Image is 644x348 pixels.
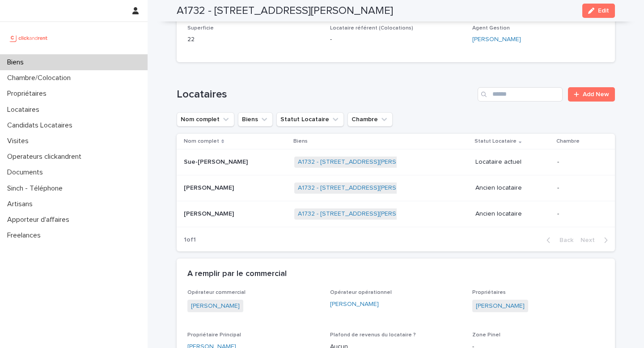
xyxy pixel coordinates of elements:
h1: Locataires [177,88,474,101]
input: Search [478,87,563,102]
p: Documents [4,168,50,177]
p: Sinch - Téléphone [4,184,70,193]
p: - [557,210,601,218]
p: Biens [293,136,308,146]
p: Sue-[PERSON_NAME] [184,157,250,166]
a: Add New [568,87,615,102]
tr: Sue-[PERSON_NAME]Sue-[PERSON_NAME] A1732 - [STREET_ADDRESS][PERSON_NAME] Locataire actuel- [177,149,615,175]
span: Add New [583,91,609,98]
p: Nom complet [184,136,219,146]
p: Chambre/Colocation [4,74,78,82]
p: Freelances [4,231,48,240]
tr: [PERSON_NAME][PERSON_NAME] A1732 - [STREET_ADDRESS][PERSON_NAME] Ancien locataire- [177,201,615,227]
span: Propriétaires [472,290,506,295]
a: A1732 - [STREET_ADDRESS][PERSON_NAME] [298,184,428,192]
p: - [557,184,601,192]
button: Nom complet [177,112,234,127]
button: Biens [238,112,273,127]
p: Candidats Locataires [4,121,80,130]
p: Propriétaires [4,89,54,98]
p: Locataires [4,106,47,114]
span: Edit [598,8,609,14]
span: Next [580,237,600,243]
span: Zone Pinel [472,332,500,338]
p: Operateurs clickandrent [4,153,89,161]
p: [PERSON_NAME] [184,208,236,218]
p: [PERSON_NAME] [184,182,236,192]
p: Statut Locataire [475,136,517,146]
span: Agent Gestion [472,25,510,31]
span: Opérateur commercial [187,290,246,295]
p: - [557,158,601,166]
span: Opérateur opérationnel [330,290,392,295]
a: [PERSON_NAME] [191,301,240,311]
h2: A1732 - [STREET_ADDRESS][PERSON_NAME] [177,4,393,17]
p: Locataire actuel [475,158,550,166]
p: Ancien locataire [475,184,550,192]
p: Biens [4,58,31,67]
p: Visites [4,137,36,145]
button: Edit [582,4,615,18]
button: Chambre [347,112,393,127]
a: [PERSON_NAME] [472,35,521,44]
p: Artisans [4,200,40,208]
a: A1732 - [STREET_ADDRESS][PERSON_NAME] [298,158,428,166]
span: Locataire référent (Colocations) [330,25,413,31]
button: Statut Locataire [276,112,344,127]
a: [PERSON_NAME] [330,300,379,309]
tr: [PERSON_NAME][PERSON_NAME] A1732 - [STREET_ADDRESS][PERSON_NAME] Ancien locataire- [177,175,615,201]
p: Ancien locataire [475,210,550,218]
h2: A remplir par le commercial [187,269,287,279]
button: Back [539,236,577,244]
a: A1732 - [STREET_ADDRESS][PERSON_NAME] [298,210,428,218]
span: Propriétaire Principal [187,332,241,338]
p: Apporteur d'affaires [4,216,76,224]
p: 22 [187,35,319,44]
a: [PERSON_NAME] [476,301,525,311]
p: 1 of 1 [177,229,203,251]
span: Plafond de revenus du locataire ? [330,332,416,338]
span: Superficie [187,25,214,31]
span: Back [554,237,573,243]
p: - [330,35,462,44]
button: Next [577,236,615,244]
img: UCB0brd3T0yccxBKYDjQ [7,29,51,47]
p: Chambre [556,136,580,146]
